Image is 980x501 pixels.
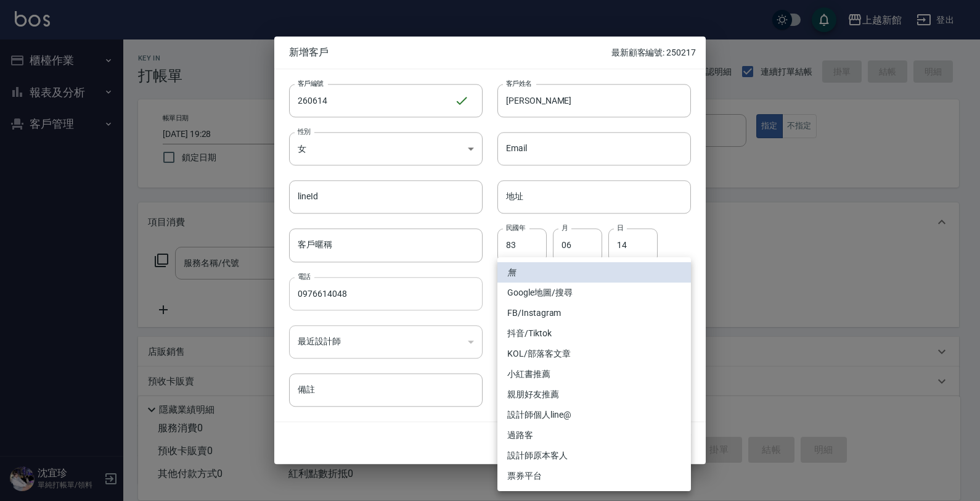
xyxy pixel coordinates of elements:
[497,364,691,384] li: 小紅書推薦
[497,405,691,425] li: 設計師個人line@
[497,466,691,486] li: 票券平台
[497,344,691,364] li: KOL/部落客文章
[507,266,516,279] em: 無
[497,384,691,405] li: 親朋好友推薦
[497,303,691,323] li: FB/Instagram
[497,425,691,445] li: 過路客
[497,445,691,466] li: 設計師原本客人
[497,283,691,303] li: Google地圖/搜尋
[497,323,691,344] li: 抖音/Tiktok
